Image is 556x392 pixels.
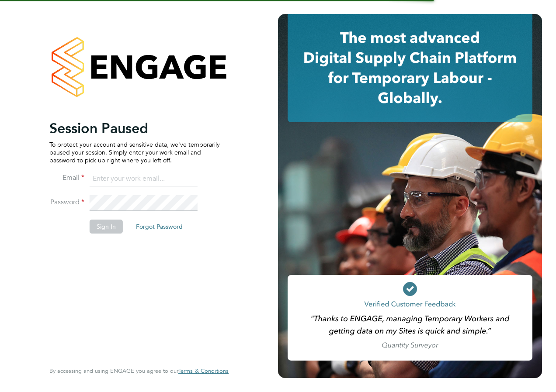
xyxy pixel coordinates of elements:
button: Sign In [90,220,123,234]
input: Enter your work email... [90,171,198,187]
span: Terms & Conditions [178,367,229,375]
p: To protect your account and sensitive data, we've temporarily paused your session. Simply enter y... [49,141,220,165]
label: Password [49,198,84,207]
a: Terms & Conditions [178,368,229,375]
h2: Session Paused [49,120,220,137]
span: By accessing and using ENGAGE you agree to our [49,367,229,375]
button: Forgot Password [129,220,190,234]
label: Email [49,173,84,182]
